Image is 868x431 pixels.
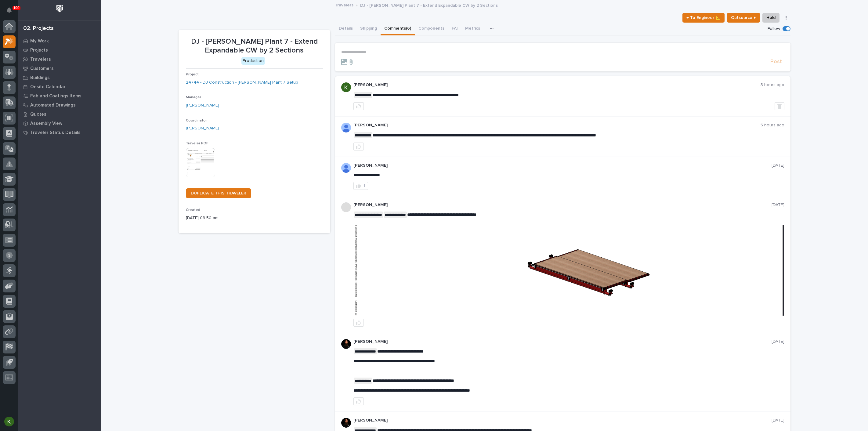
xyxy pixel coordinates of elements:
p: Customers [30,66,54,71]
p: Buildings [30,75,50,81]
a: Travelers [18,55,101,64]
div: Notifications100 [8,7,16,17]
p: DJ - [PERSON_NAME] Plant 7 - Extend Expandable CW by 2 Sections [186,37,323,55]
p: [PERSON_NAME] [353,339,772,344]
a: [PERSON_NAME] [186,102,219,109]
a: Quotes [18,110,101,119]
a: Assembly View [18,119,101,128]
button: like this post [353,143,364,150]
span: Hold [766,14,776,21]
button: ← To Engineer 📐 [682,13,725,23]
a: Automated Drawings [18,100,101,110]
button: 1 [353,182,368,190]
img: Workspace Logo [54,3,65,14]
div: 1 [363,184,365,188]
button: like this post [353,319,364,327]
p: [DATE] [772,202,784,208]
img: ACg8ocJ82m_yTv-Z4hb_fCauuLRC_sS2187g2m0EbYV5PNiMLtn0JYTq=s96-c [341,82,351,92]
a: Travelers [335,1,353,8]
button: Notifications [3,4,16,16]
p: [DATE] [772,339,784,344]
a: Fab and Coatings Items [18,91,101,100]
img: AOh14GjpcA6ydKGAvwfezp8OhN30Q3_1BHk5lQOeczEvCIoEuGETHm2tT-JUDAHyqffuBe4ae2BInEDZwLlH3tcCd_oYlV_i4... [341,123,351,132]
button: Comments (6) [381,23,415,35]
p: 5 hours ago [761,123,784,128]
p: [DATE] 09:50 am [186,215,323,221]
a: Projects [18,45,101,55]
div: Production [241,57,265,65]
button: Metrics [461,23,484,35]
p: Projects [30,48,48,53]
p: 3 hours ago [761,82,784,88]
a: DUPLICATE THIS TRAVELER [186,188,251,198]
a: Buildings [18,73,101,82]
p: [PERSON_NAME] [353,202,772,208]
button: Outsource ↑ [727,13,760,23]
p: Quotes [30,112,46,117]
p: [PERSON_NAME] [353,163,772,168]
button: Details [335,23,356,35]
img: AOh14GjL2DAcrcZY4n3cZEezSB-C93yGfxH8XahArY0--A=s96-c [341,163,351,173]
button: Post [768,58,784,65]
p: 100 [13,6,20,10]
span: Created [186,208,200,212]
button: FAI [448,23,461,35]
p: [PERSON_NAME] [353,82,761,88]
button: Delete post [775,102,784,110]
p: Travelers [30,57,51,62]
button: Components [415,23,448,35]
a: My Work [18,36,101,45]
span: Project [186,73,199,76]
a: Onsite Calendar [18,82,101,91]
span: Outsource ↑ [731,14,756,21]
img: zmKUmRVDQjmBLfnAs97p [341,418,351,428]
p: My Work [30,38,49,44]
span: Traveler PDF [186,142,208,145]
p: [DATE] [772,163,784,168]
button: users-avatar [3,415,16,428]
span: ← To Engineer 📐 [686,14,721,21]
a: Customers [18,64,101,73]
img: zmKUmRVDQjmBLfnAs97p [341,339,351,349]
p: Onsite Calendar [30,84,66,90]
span: Post [770,58,782,65]
span: Coordinator [186,119,207,122]
p: [PERSON_NAME] [353,123,761,128]
p: Assembly View [30,121,62,126]
a: Traveler Status Details [18,128,101,137]
span: Manager [186,96,201,99]
p: [DATE] [772,418,784,423]
p: [PERSON_NAME] [353,418,772,423]
div: 02. Projects [23,25,54,32]
a: [PERSON_NAME] [186,125,219,132]
p: Follow [768,26,780,31]
span: DUPLICATE THIS TRAVELER [191,191,246,195]
button: like this post [353,102,364,110]
p: Automated Drawings [30,103,76,108]
button: Shipping [356,23,381,35]
a: 24744 - DJ Construction - [PERSON_NAME] Plant 7 Setup [186,79,298,86]
button: like this post [353,397,364,405]
p: Fab and Coatings Items [30,93,81,99]
p: Traveler Status Details [30,130,81,136]
p: DJ - [PERSON_NAME] Plant 7 - Extend Expandable CW by 2 Sections [360,2,498,8]
button: Hold [762,13,779,23]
